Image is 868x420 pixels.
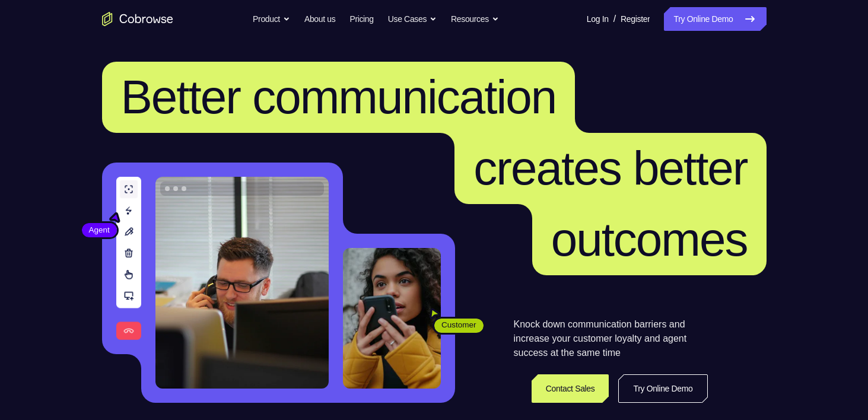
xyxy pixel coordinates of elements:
[102,12,173,26] a: Go to the home page
[388,7,437,31] button: Use Cases
[451,7,499,31] button: Resources
[343,248,441,389] img: A customer holding their phone
[304,7,335,31] a: About us
[473,142,747,195] span: creates better
[551,213,748,266] span: outcomes
[587,7,609,31] a: Log In
[349,7,373,31] a: Pricing
[514,317,708,360] p: Knock down communication barriers and increase your customer loyalty and agent success at the sam...
[613,12,616,26] span: /
[621,7,650,31] a: Register
[253,7,290,31] button: Product
[532,374,609,403] a: Contact Sales
[664,7,766,31] a: Try Online Demo
[155,177,329,389] img: A customer support agent talking on the phone
[121,71,557,123] span: Better communication
[618,374,707,403] a: Try Online Demo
